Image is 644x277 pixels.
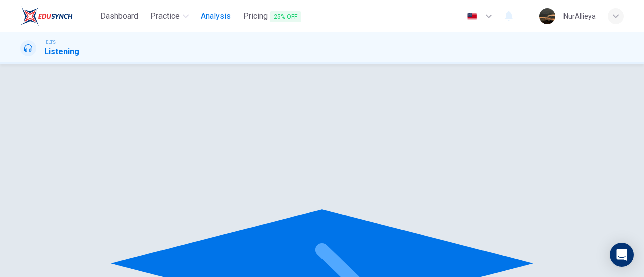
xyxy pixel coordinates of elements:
[20,6,73,26] img: EduSynch logo
[610,243,634,267] div: Open Intercom Messenger
[146,7,193,25] button: Practice
[96,7,142,26] a: Dashboard
[270,11,301,22] span: 25% OFF
[539,8,555,24] img: Profile picture
[197,7,235,25] button: Analysis
[243,10,301,23] span: Pricing
[201,10,231,22] span: Analysis
[563,10,596,22] div: NurAllieya
[44,46,79,58] h1: Listening
[96,7,142,25] button: Dashboard
[197,7,235,26] a: Analysis
[150,10,180,22] span: Practice
[100,10,138,22] span: Dashboard
[239,7,305,26] button: Pricing25% OFF
[44,39,56,46] span: IELTS
[20,6,96,26] a: EduSynch logo
[466,13,478,20] img: en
